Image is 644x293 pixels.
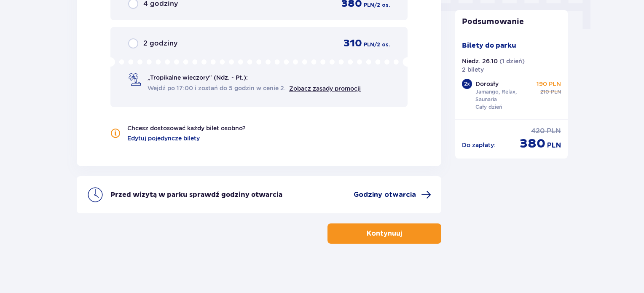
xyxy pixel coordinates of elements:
[455,17,568,27] p: Podsumowanie
[143,39,177,48] span: 2 godziny
[531,126,545,136] span: 420
[354,190,431,200] a: Godziny otwarcia
[110,190,282,199] p: Przed wizytą w parku sprawdź godziny otwarcia
[148,73,248,82] span: „Tropikalne wieczory" (Ndz. - Pt.):
[547,141,561,150] span: PLN
[499,57,525,65] p: ( 1 dzień )
[289,85,361,92] a: Zobacz zasady promocji
[374,1,390,9] span: / 2 os.
[475,103,502,111] p: Cały dzień
[475,88,534,103] p: Jamango, Relax, Saunaria
[462,57,498,65] p: Niedz. 26.10
[148,84,286,92] span: Wejdź po 17:00 i zostań do 5 godzin w cenie 2.
[127,134,200,142] a: Edytuj pojedyncze bilety
[327,223,441,244] button: Kontynuuj
[364,1,374,9] span: PLN
[462,41,516,50] p: Bilety do parku
[354,190,416,199] span: Godziny otwarcia
[551,88,561,96] span: PLN
[462,141,496,149] p: Do zapłaty :
[364,41,374,48] span: PLN
[127,124,246,132] p: Chcesz dostosować każdy bilet osobno?
[462,79,472,89] div: 2 x
[520,136,545,152] span: 380
[540,88,549,96] span: 210
[475,80,499,88] p: Dorosły
[547,126,561,136] span: PLN
[374,41,390,48] span: / 2 os.
[537,80,561,88] p: 190 PLN
[367,229,402,238] p: Kontynuuj
[462,65,484,74] p: 2 bilety
[343,37,362,50] span: 310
